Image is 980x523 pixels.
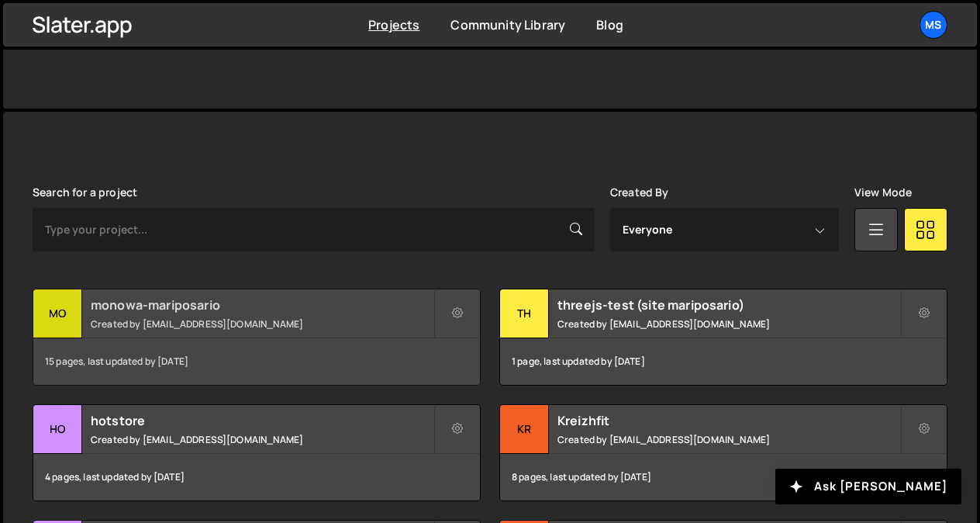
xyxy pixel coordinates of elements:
[33,186,137,199] label: Search for a project
[610,186,669,199] label: Created By
[33,454,480,500] div: 4 pages, last updated by [DATE]
[91,317,433,331] small: Created by [EMAIL_ADDRESS][DOMAIN_NAME]
[920,11,947,39] a: ms
[500,405,549,454] div: Kr
[557,433,900,446] small: Created by [EMAIL_ADDRESS][DOMAIN_NAME]
[499,289,947,386] a: th threejs-test (site mariposario) Created by [EMAIL_ADDRESS][DOMAIN_NAME] 1 page, last updated b...
[91,296,433,313] h2: monowa-mariposario
[557,317,900,331] small: Created by [EMAIL_ADDRESS][DOMAIN_NAME]
[33,289,481,386] a: mo monowa-mariposario Created by [EMAIL_ADDRESS][DOMAIN_NAME] 15 pages, last updated by [DATE]
[854,186,912,199] label: View Mode
[775,469,961,504] button: Ask [PERSON_NAME]
[33,404,481,501] a: ho hotstore Created by [EMAIL_ADDRESS][DOMAIN_NAME] 4 pages, last updated by [DATE]
[557,296,900,313] h2: threejs-test (site mariposario)
[450,16,565,33] a: Community Library
[33,405,82,454] div: ho
[91,412,433,429] h2: hotstore
[368,16,419,33] a: Projects
[91,433,433,446] small: Created by [EMAIL_ADDRESS][DOMAIN_NAME]
[33,289,82,338] div: mo
[500,289,549,338] div: th
[500,338,947,385] div: 1 page, last updated by [DATE]
[500,454,947,500] div: 8 pages, last updated by [DATE]
[499,404,947,501] a: Kr Kreizhfit Created by [EMAIL_ADDRESS][DOMAIN_NAME] 8 pages, last updated by [DATE]
[596,16,623,33] a: Blog
[557,412,900,429] h2: Kreizhfit
[33,338,480,385] div: 15 pages, last updated by [DATE]
[33,208,595,251] input: Type your project...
